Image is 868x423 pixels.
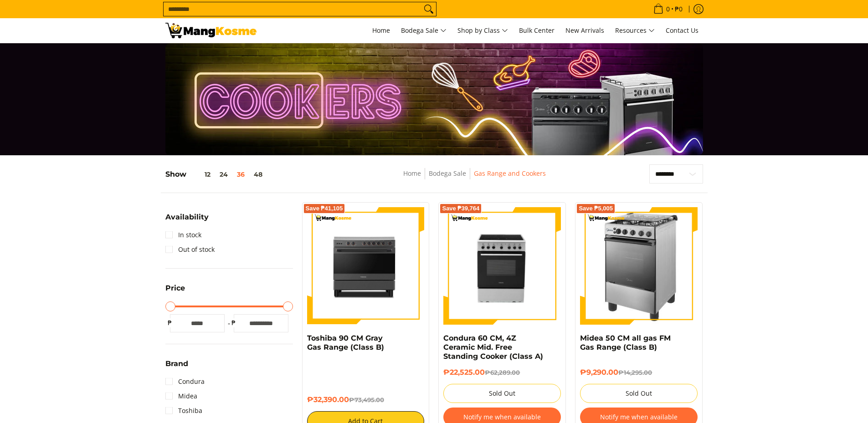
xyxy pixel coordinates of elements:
img: Gas Cookers &amp; Rangehood l Mang Kosme: Home Appliances Warehouse Sale [165,23,257,38]
button: Sold Out [443,384,561,403]
a: Toshiba 90 CM Gray Gas Range (Class B) [307,334,384,352]
button: Sold Out [580,384,698,403]
a: Condura 60 CM, 4Z Ceramic Mid. Free Standing Cooker (Class A) [443,334,543,361]
span: Brand [165,360,188,367]
span: Shop by Class [457,25,508,36]
a: Bulk Center [514,18,559,43]
span: Availability [165,214,209,221]
img: midea-50cm-4-burner-gas-range-silver-left-side-view-mang-kosme [594,207,684,325]
a: Condura [165,374,205,389]
nav: Main Menu [266,18,703,43]
a: Midea [165,389,197,403]
span: • [651,4,685,14]
summary: Open [165,285,185,299]
button: 36 [232,171,249,178]
span: Resources [615,25,655,36]
a: Shop by Class [453,18,513,43]
a: Out of stock [165,242,215,257]
button: 12 [186,171,215,178]
span: Save ₱39,764 [442,206,479,211]
a: Gas Range and Cookers [474,169,546,178]
a: In stock [165,228,201,242]
span: Bulk Center [519,26,555,35]
span: New Arrivals [565,26,604,35]
a: Toshiba [165,403,202,418]
h6: ₱32,390.00 [307,395,425,404]
span: 0 [665,6,671,12]
a: Home [368,18,395,43]
span: ₱ [229,318,238,327]
span: Bodega Sale [401,25,447,36]
span: Home [372,26,390,35]
button: 24 [215,171,232,178]
del: ₱73,495.00 [349,396,384,403]
nav: Breadcrumbs [338,168,611,189]
img: toshiba-90-cm-5-burner-gas-range-gray-full-view-mang-kosme [307,208,425,324]
span: Price [165,285,185,292]
del: ₱62,289.00 [485,369,520,376]
a: Bodega Sale [429,169,466,178]
summary: Open [165,214,209,228]
h6: ₱9,290.00 [580,368,698,377]
a: Contact Us [661,18,703,43]
a: Resources [611,18,659,43]
button: 48 [249,171,267,178]
button: Search [421,2,436,16]
span: Save ₱5,005 [579,206,613,211]
a: New Arrivals [561,18,609,43]
span: ₱0 [673,6,684,12]
h6: ₱22,525.00 [443,368,561,377]
a: Bodega Sale [396,18,451,43]
span: Save ₱41,105 [306,206,343,211]
span: Contact Us [666,26,699,35]
a: Home [403,169,421,178]
a: Midea 50 CM all gas FM Gas Range (Class B) [580,334,671,352]
h5: Show [165,170,267,179]
span: ₱ [165,318,175,327]
del: ₱14,295.00 [618,369,652,376]
summary: Open [165,360,188,374]
img: Condura 60 CM, 4Z Ceramic Mid. Free Standing Cooker (Class A) [443,207,561,325]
